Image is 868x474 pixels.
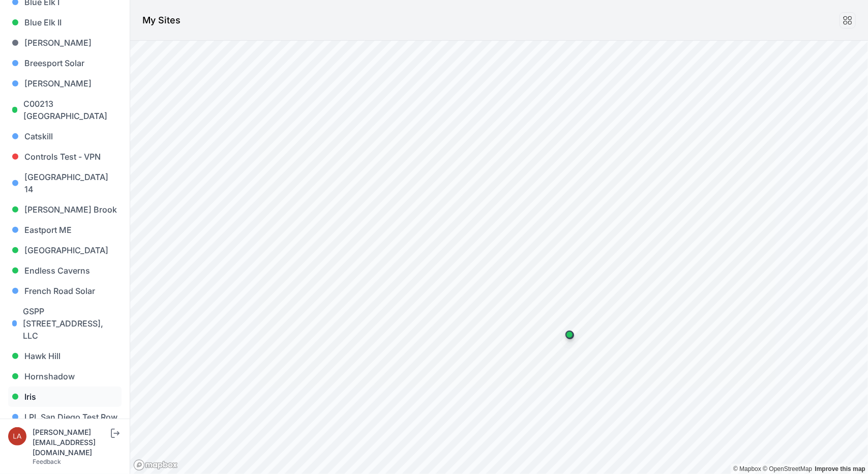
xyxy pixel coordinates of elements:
[133,459,178,471] a: Mapbox logo
[8,33,122,53] a: [PERSON_NAME]
[8,407,122,427] a: LPL San Diego Test Row
[142,13,181,27] h1: My Sites
[8,366,122,387] a: Hornshadow
[8,167,122,199] a: [GEOGRAPHIC_DATA] 14
[8,220,122,240] a: Eastport ME
[8,126,122,146] a: Catskill
[8,346,122,366] a: Hawk Hill
[8,146,122,167] a: Controls Test - VPN
[8,199,122,220] a: [PERSON_NAME] Brook
[33,427,109,458] div: [PERSON_NAME][EMAIL_ADDRESS][DOMAIN_NAME]
[733,465,761,472] a: Mapbox
[8,260,122,281] a: Endless Caverns
[8,240,122,260] a: [GEOGRAPHIC_DATA]
[8,94,122,126] a: C00213 [GEOGRAPHIC_DATA]
[8,73,122,94] a: [PERSON_NAME]
[8,281,122,301] a: French Road Solar
[8,53,122,73] a: Breesport Solar
[8,387,122,407] a: Iris
[8,427,26,446] img: laura@nevados.solar
[8,12,122,33] a: Blue Elk II
[130,41,868,474] canvas: Map
[559,324,580,345] div: Map marker
[33,458,61,465] a: Feedback
[8,301,122,346] a: GSPP [STREET_ADDRESS], LLC
[815,465,865,472] a: Map feedback
[763,465,812,472] a: OpenStreetMap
